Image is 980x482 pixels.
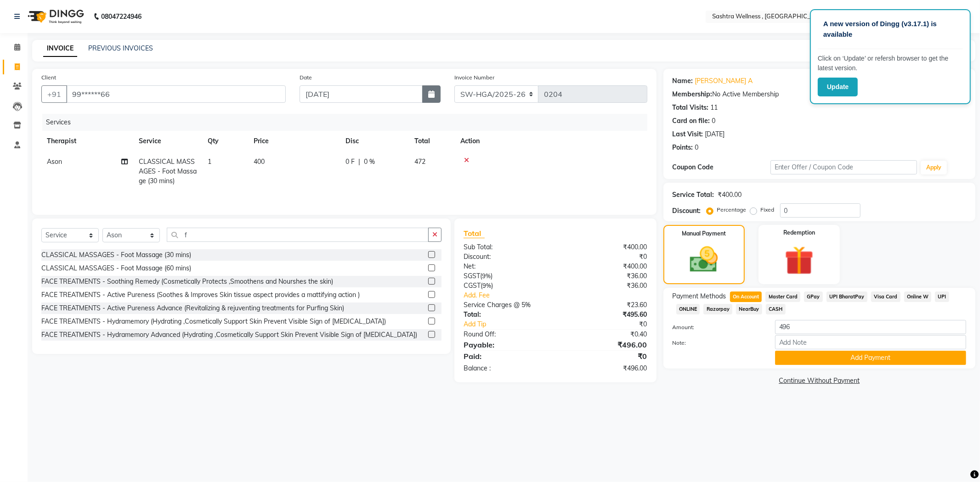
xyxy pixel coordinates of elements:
[718,190,742,200] div: ₹400.00
[673,76,693,86] div: Name:
[457,339,555,350] div: Payable:
[300,73,312,82] label: Date
[665,376,974,386] a: Continue Without Payment
[770,160,918,174] input: Enter Offer / Coupon Code
[464,281,481,290] span: CGST
[457,330,555,339] div: Round Off:
[457,242,555,252] div: Sub Total:
[208,157,211,166] span: 1
[457,319,572,329] a: Add Tip
[457,281,555,291] div: ( )
[555,364,654,373] div: ₹496.00
[717,206,747,214] label: Percentage
[167,228,429,242] input: Search or Scan
[682,230,726,238] label: Manual Payment
[827,291,867,302] span: UPI BharatPay
[818,78,858,96] button: Update
[202,131,248,151] th: Qty
[41,303,344,313] div: FACE TREATMENTS - Active Pureness Advance (Revitalizing & rejuventing treatments for Purfing Skin)
[41,250,191,260] div: CLASSICAL MASSAGES - Foot Massage (30 mins)
[340,131,409,151] th: Disc
[673,190,714,200] div: Service Total:
[695,76,753,86] a: [PERSON_NAME] A
[88,44,153,52] a: PREVIOUS INVOICES
[935,291,949,302] span: UPI
[666,339,768,347] label: Note:
[673,116,710,126] div: Card on file:
[804,291,823,302] span: GPay
[736,304,762,314] span: NearBuy
[555,262,654,271] div: ₹400.00
[761,206,775,214] label: Fixed
[921,161,947,174] button: Apply
[23,4,86,29] img: logo
[41,330,417,340] div: FACE TREATMENTS - Hydramemory Advanced (Hydrating ,Cosmetically Support Skin Prevent Visible Sign...
[455,131,647,151] th: Action
[414,157,425,166] span: 472
[482,282,491,289] span: 9%
[457,310,555,319] div: Total:
[457,291,654,300] a: Add. Fee
[555,351,654,362] div: ₹0
[457,300,555,310] div: Service Charges @ 5%
[673,163,770,172] div: Coupon Code
[775,335,966,349] input: Add Note
[248,131,340,151] th: Price
[555,339,654,350] div: ₹496.00
[457,364,555,373] div: Balance :
[572,319,654,329] div: ₹0
[904,291,932,302] span: Online W
[66,85,286,103] input: Search by Name/Mobile/Email/Code
[457,271,555,281] div: ( )
[133,131,202,151] th: Service
[673,291,726,301] span: Payment Methods
[409,131,455,151] th: Total
[555,271,654,281] div: ₹36.00
[41,73,56,82] label: Client
[42,114,654,131] div: Services
[482,272,491,280] span: 9%
[703,304,732,314] span: Razorpay
[457,262,555,271] div: Net:
[775,320,966,334] input: Amount
[555,300,654,310] div: ₹23.60
[783,229,815,237] label: Redemption
[676,304,700,314] span: ONLINE
[765,291,800,302] span: Master Card
[775,351,966,365] button: Add Payment
[705,129,725,139] div: [DATE]
[673,90,966,99] div: No Active Membership
[695,143,699,152] div: 0
[730,291,762,302] span: On Account
[766,304,786,314] span: CASH
[358,157,360,167] span: |
[871,291,901,302] span: Visa Card
[457,351,555,362] div: Paid:
[666,323,768,331] label: Amount:
[43,40,77,57] a: INVOICE
[673,143,693,152] div: Points:
[364,157,375,167] span: 0 %
[41,131,133,151] th: Therapist
[555,281,654,291] div: ₹36.00
[673,206,701,216] div: Discount:
[139,157,197,185] span: CLASSICAL MASSAGES - Foot Massage (30 mins)
[254,157,265,166] span: 400
[673,103,709,112] div: Total Visits:
[555,330,654,339] div: ₹0.40
[464,229,485,238] span: Total
[823,19,957,39] p: A new version of Dingg (v3.17.1) is available
[41,290,360,300] div: FACE TREATMENTS - Active Pureness (Soothes & Improves Skin tissue aspect provides a mattifying ac...
[41,263,191,273] div: CLASSICAL MASSAGES - Foot Massage (60 mins)
[681,243,727,276] img: _cash.svg
[101,4,142,29] b: 08047224946
[454,73,494,82] label: Invoice Number
[711,103,718,112] div: 11
[712,116,716,126] div: 0
[41,277,333,286] div: FACE TREATMENTS - Soothing Remedy (Cosmetically Protects ,Smoothens and Nourshes the skin)
[47,157,62,166] span: Ason
[555,252,654,262] div: ₹0
[555,242,654,252] div: ₹400.00
[41,317,386,326] div: FACE TREATMENTS - Hydramemory (Hydrating ,Cosmetically Support Skin Prevent Visible Sign of [MEDI...
[673,129,703,139] div: Last Visit:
